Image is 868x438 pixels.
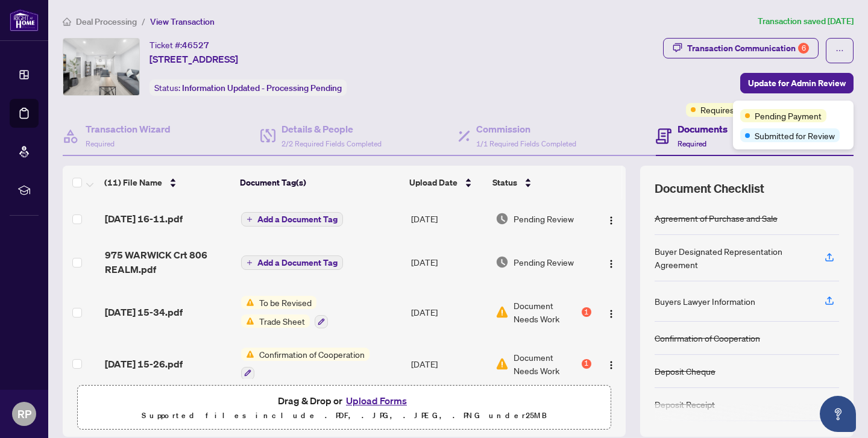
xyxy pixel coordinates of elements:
[495,357,509,371] img: Document Status
[700,103,795,116] span: Requires Additional Docs
[182,83,342,93] span: Information Updated - Processing Pending
[655,245,810,271] div: Buyer Designated Representation Agreement
[257,215,338,224] span: Add a Document Tag
[99,166,235,199] th: (11) File Name
[476,122,576,136] h4: Commission
[105,248,231,277] span: 975 WARWICK Crt 806 REALM.pdf
[257,258,338,267] span: Add a Document Tag
[678,139,706,148] span: Required
[755,129,835,142] span: Submitted for Review
[514,212,574,225] span: Pending Review
[241,296,254,309] img: Status Icon
[655,398,715,411] div: Deposit Receipt
[63,17,71,26] span: home
[150,16,215,27] span: View Transaction
[748,74,846,93] span: Update for Admin Review
[655,180,764,197] span: Document Checklist
[241,314,254,328] img: Status Icon
[10,9,39,31] img: logo
[655,211,778,225] div: Agreement of Purchase and Sale
[254,296,316,309] span: To be Revised
[663,38,819,58] button: Transaction Communication6
[406,199,491,238] td: [DATE]
[409,176,458,189] span: Upload Date
[755,109,822,122] span: Pending Payment
[241,296,328,328] button: Status IconTo be RevisedStatus IconTrade Sheet
[655,295,755,308] div: Buyers Lawyer Information
[602,252,621,272] button: Logo
[78,386,611,430] span: Drag & Drop orUpload FormsSupported files include .PDF, .JPG, .JPEG, .PNG under25MB
[281,122,382,136] h4: Details & People
[76,16,137,27] span: Deal Processing
[241,211,343,227] button: Add a Document Tag
[17,405,31,422] span: RP
[63,39,139,95] img: IMG-W12213829_1.jpg
[602,209,621,228] button: Logo
[86,122,171,136] h4: Transaction Wizard
[606,309,616,319] img: Logo
[655,331,760,345] div: Confirmation of Cooperation
[835,46,844,55] span: ellipsis
[687,39,809,58] div: Transaction Communication
[149,80,347,96] div: Status:
[678,122,728,136] h4: Documents
[606,259,616,269] img: Logo
[182,40,209,51] span: 46527
[655,364,715,378] div: Deposit Cheque
[281,139,382,148] span: 2/2 Required Fields Completed
[241,212,343,227] button: Add a Document Tag
[278,393,410,408] span: Drag & Drop or
[514,255,574,269] span: Pending Review
[488,166,593,199] th: Status
[254,348,370,361] span: Confirmation of Cooperation
[740,73,854,93] button: Update for Admin Review
[241,348,254,361] img: Status Icon
[602,354,621,374] button: Logo
[582,359,591,369] div: 1
[820,396,856,432] button: Open asap
[582,307,591,317] div: 1
[86,139,115,148] span: Required
[495,212,509,225] img: Document Status
[149,52,238,66] span: [STREET_ADDRESS]
[254,314,310,328] span: Trade Sheet
[149,38,209,52] div: Ticket #:
[476,139,576,148] span: 1/1 Required Fields Completed
[404,166,488,199] th: Upload Date
[495,305,509,319] img: Document Status
[105,357,183,371] span: [DATE] 15-26.pdf
[241,255,343,270] button: Add a Document Tag
[105,305,183,319] span: [DATE] 15-34.pdf
[142,14,145,28] li: /
[798,43,809,54] div: 6
[406,286,491,338] td: [DATE]
[85,408,603,423] p: Supported files include .PDF, .JPG, .JPEG, .PNG under 25 MB
[758,14,854,28] article: Transaction saved [DATE]
[602,302,621,322] button: Logo
[241,255,343,271] button: Add a Document Tag
[606,216,616,225] img: Logo
[495,255,509,269] img: Document Status
[104,176,162,189] span: (11) File Name
[492,176,517,189] span: Status
[342,393,410,408] button: Upload Forms
[406,338,491,390] td: [DATE]
[514,351,579,377] span: Document Needs Work
[235,166,404,199] th: Document Tag(s)
[247,216,253,222] span: plus
[406,238,491,286] td: [DATE]
[514,299,579,325] span: Document Needs Work
[247,260,253,266] span: plus
[105,211,183,226] span: [DATE] 16-11.pdf
[241,348,370,380] button: Status IconConfirmation of Cooperation
[606,360,616,370] img: Logo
